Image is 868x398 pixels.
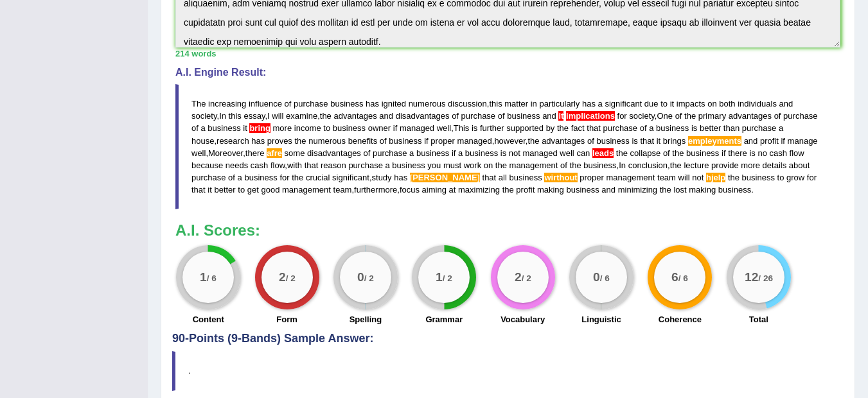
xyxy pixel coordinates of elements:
[321,160,346,170] span: reason
[617,111,627,121] span: for
[521,274,531,284] small: / 2
[465,148,498,158] span: business
[688,136,741,146] span: Possible spelling mistake found. (did you mean: employments)
[581,313,621,325] label: Linguistic
[742,173,775,182] span: business
[719,99,735,108] span: both
[675,111,682,121] span: of
[380,136,387,146] span: of
[443,160,461,170] span: must
[333,123,366,133] span: business
[279,173,289,182] span: for
[657,136,661,146] span: it
[244,111,265,121] span: essay
[691,123,697,133] span: is
[251,160,268,170] span: cash
[295,136,306,146] span: the
[673,185,686,195] span: lost
[537,185,564,195] span: making
[410,173,480,182] span: Possible spelling mistake found. (did you mean: proven)
[472,123,477,133] span: is
[348,136,378,146] span: benefits
[509,160,558,170] span: management
[389,136,421,146] span: business
[452,148,456,158] span: if
[243,123,247,133] span: it
[449,185,456,195] span: at
[670,160,682,170] span: the
[607,173,655,182] span: management
[226,160,248,170] span: needs
[483,173,497,182] span: that
[489,99,502,108] span: this
[558,111,563,121] span: Do not use a noun immediately after the pronoun ‘it’. Use a verb or an adverb, or possibly some o...
[757,148,766,158] span: no
[781,136,785,146] span: if
[741,160,760,170] span: more
[758,274,773,284] small: / 26
[706,173,725,182] span: Possible spelling mistake found. (did you mean: help)
[749,313,768,325] label: Total
[742,123,776,133] span: purchase
[409,148,414,158] span: a
[684,160,709,170] span: lecture
[587,123,601,133] span: that
[660,185,671,195] span: the
[425,313,463,325] label: Grammar
[779,123,783,133] span: a
[273,123,292,133] span: more
[364,148,371,158] span: of
[749,148,755,158] span: is
[656,123,689,133] span: business
[542,136,585,146] span: advantages
[527,136,539,146] span: the
[393,123,398,133] span: if
[605,99,642,108] span: significant
[366,99,379,108] span: has
[333,185,352,195] span: team
[427,160,441,170] span: you
[498,111,505,121] span: of
[267,111,270,121] span: I
[689,185,716,195] span: making
[400,123,434,133] span: managed
[364,274,374,284] small: / 2
[464,160,481,170] span: work
[416,148,449,158] span: business
[443,274,452,284] small: / 2
[700,123,721,133] span: better
[663,148,670,158] span: of
[516,185,535,195] span: profit
[175,84,840,209] blockquote: , , , , , , , , , , , , , , , , , .
[373,148,407,158] span: purchase
[499,173,507,182] span: all
[603,123,637,133] span: purchase
[247,185,259,195] span: get
[348,160,382,170] span: purchase
[191,185,206,195] span: that
[598,99,603,108] span: a
[570,160,581,170] span: the
[191,123,199,133] span: of
[400,185,420,195] span: focus
[728,148,747,158] span: there
[684,111,696,121] span: the
[306,173,330,182] span: crucial
[686,148,719,158] span: business
[191,173,226,182] span: purchase
[193,313,224,325] label: Content
[566,111,615,121] span: Do not use a noun immediately after the pronoun ‘it’. Use a verb or an adverb, or possibly some o...
[458,185,500,195] span: maximizing
[305,160,319,170] span: that
[723,123,740,133] span: than
[409,99,446,108] span: numerous
[286,111,317,121] span: examine
[350,313,382,325] label: Spelling
[657,111,673,121] span: One
[200,270,207,284] big: 1
[267,136,292,146] span: proves
[270,160,285,170] span: flow
[382,99,406,108] span: ignited
[323,123,330,133] span: to
[672,270,679,284] big: 6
